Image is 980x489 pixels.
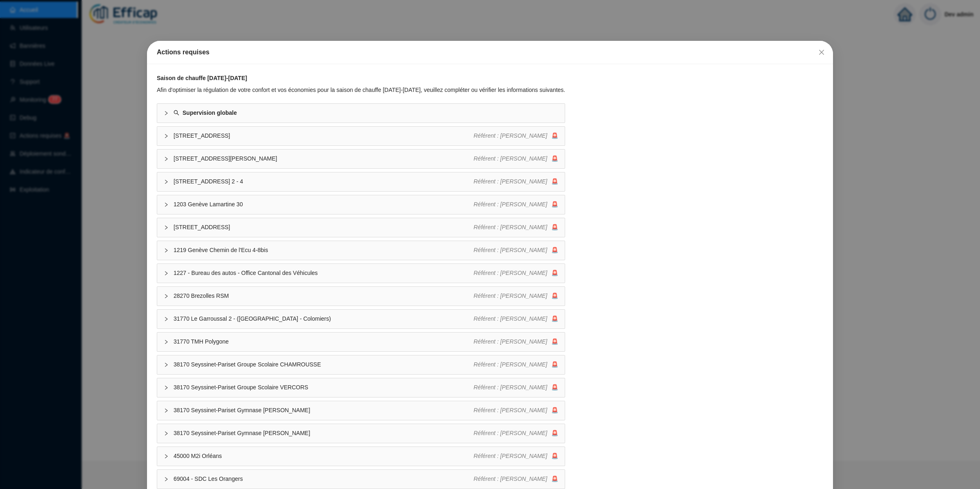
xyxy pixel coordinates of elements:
span: Référent : [PERSON_NAME] [474,270,548,276]
div: 🚨 [474,292,559,300]
span: Référent : [PERSON_NAME] [474,384,548,391]
span: 38170 Seyssinet-Pariset Gymnase [PERSON_NAME] [174,406,474,415]
div: [STREET_ADDRESS] 2 - 4Référent : [PERSON_NAME]🚨 [157,172,565,191]
span: Fermer [815,49,828,56]
div: Afin d'optimiser la régulation de votre confort et vos économies pour la saison de chauffe [DATE]... [157,86,565,94]
span: [STREET_ADDRESS][PERSON_NAME] [174,154,474,163]
strong: Saison de chauffe [DATE]-[DATE] [157,75,247,81]
span: 28270 Brezolles RSM [174,292,474,300]
span: collapsed [164,134,169,138]
span: Référent : [PERSON_NAME] [474,430,548,436]
div: 🚨 [474,132,559,140]
button: Close [815,46,828,59]
div: [STREET_ADDRESS]Référent : [PERSON_NAME]🚨 [157,127,565,145]
span: Référent : [PERSON_NAME] [474,224,548,230]
span: Référent : [PERSON_NAME] [474,361,548,368]
div: 38170 Seyssinet-Pariset Gymnase [PERSON_NAME]Référent : [PERSON_NAME]🚨 [157,401,565,420]
span: Référent : [PERSON_NAME] [474,293,548,299]
span: Référent : [PERSON_NAME] [474,201,548,208]
span: collapsed [164,385,169,390]
span: collapsed [164,339,169,344]
span: search [174,110,179,116]
div: 🚨 [474,475,559,483]
span: collapsed [164,477,169,482]
span: 1203 Genève Lamartine 30 [174,200,474,209]
span: Référent : [PERSON_NAME] [474,407,548,413]
div: [STREET_ADDRESS][PERSON_NAME]Référent : [PERSON_NAME]🚨 [157,150,565,168]
span: Référent : [PERSON_NAME] [474,247,548,253]
div: 🚨 [474,223,559,232]
span: [STREET_ADDRESS] [174,223,474,232]
span: Référent : [PERSON_NAME] [474,476,548,482]
div: Supervision globale [157,104,565,123]
div: 🚨 [474,406,559,415]
div: 🚨 [474,315,559,323]
span: collapsed [164,454,169,459]
div: 45000 M2i OrléansRéférent : [PERSON_NAME]🚨 [157,447,565,466]
span: 38170 Seyssinet-Pariset Groupe Scolaire CHAMROUSSE [174,360,474,369]
span: [STREET_ADDRESS] 2 - 4 [174,177,474,186]
span: collapsed [164,202,169,207]
span: Référent : [PERSON_NAME] [474,338,548,345]
span: 69004 - SDC Les Orangers [174,475,474,483]
div: 🚨 [474,269,559,277]
span: 45000 M2i Orléans [174,452,474,460]
div: 🚨 [474,452,559,460]
span: 31770 TMH Polygone [174,337,474,346]
span: collapsed [164,248,169,253]
div: 38170 Seyssinet-Pariset Gymnase [PERSON_NAME]Référent : [PERSON_NAME]🚨 [157,424,565,443]
span: 1219 Genève Chemin de l'Ecu 4-8bis [174,246,474,255]
span: Référent : [PERSON_NAME] [474,155,548,162]
div: 🚨 [474,154,559,163]
div: 38170 Seyssinet-Pariset Groupe Scolaire CHAMROUSSERéférent : [PERSON_NAME]🚨 [157,355,565,374]
span: collapsed [164,408,169,413]
span: Référent : [PERSON_NAME] [474,132,548,139]
span: collapsed [164,317,169,322]
div: 🚨 [474,360,559,369]
div: 69004 - SDC Les OrangersRéférent : [PERSON_NAME]🚨 [157,470,565,489]
span: collapsed [164,294,169,299]
div: 1219 Genève Chemin de l'Ecu 4-8bisRéférent : [PERSON_NAME]🚨 [157,241,565,260]
div: [STREET_ADDRESS]Référent : [PERSON_NAME]🚨 [157,218,565,237]
span: collapsed [164,156,169,161]
div: Actions requises [157,47,823,57]
span: collapsed [164,431,169,436]
div: 1227 - Bureau des autos - Office Cantonal des VéhiculesRéférent : [PERSON_NAME]🚨 [157,264,565,283]
div: 🚨 [474,429,559,438]
span: Référent : [PERSON_NAME] [474,178,548,185]
div: 🚨 [474,383,559,392]
span: Référent : [PERSON_NAME] [474,315,548,322]
span: collapsed [164,111,169,116]
div: 38170 Seyssinet-Pariset Groupe Scolaire VERCORSRéférent : [PERSON_NAME]🚨 [157,378,565,397]
span: collapsed [164,271,169,276]
div: 31770 TMH PolygoneRéférent : [PERSON_NAME]🚨 [157,333,565,351]
span: 38170 Seyssinet-Pariset Groupe Scolaire VERCORS [174,383,474,392]
div: 31770 Le Garroussal 2 - ([GEOGRAPHIC_DATA] - Colomiers)Référent : [PERSON_NAME]🚨 [157,310,565,328]
div: 1203 Genève Lamartine 30Référent : [PERSON_NAME]🚨 [157,195,565,214]
span: collapsed [164,179,169,184]
div: 🚨 [474,246,559,255]
div: 28270 Brezolles RSMRéférent : [PERSON_NAME]🚨 [157,287,565,306]
span: 38170 Seyssinet-Pariset Gymnase [PERSON_NAME] [174,429,474,438]
span: [STREET_ADDRESS] [174,132,474,140]
div: 🚨 [474,337,559,346]
span: collapsed [164,362,169,367]
span: close [818,49,825,56]
span: 31770 Le Garroussal 2 - ([GEOGRAPHIC_DATA] - Colomiers) [174,315,474,323]
span: Référent : [PERSON_NAME] [474,453,548,459]
span: collapsed [164,225,169,230]
div: 🚨 [474,177,559,186]
span: 1227 - Bureau des autos - Office Cantonal des Véhicules [174,269,474,277]
strong: Supervision globale [183,109,237,116]
div: 🚨 [474,200,559,209]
